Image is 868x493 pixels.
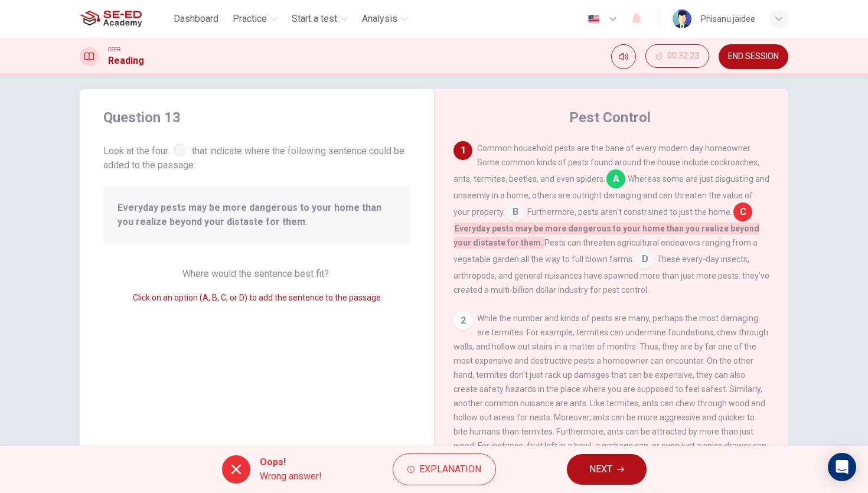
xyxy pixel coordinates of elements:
[733,203,752,221] span: C
[589,461,612,478] span: NEXT
[182,268,331,279] span: Where would the sentence best fit?
[453,311,472,330] div: 2
[80,7,169,31] a: SE-ED Academy logo
[260,469,322,484] span: Wrong answer!
[701,12,755,26] div: Phisanu jaidee
[673,9,691,28] img: Profile picture
[606,169,625,188] span: A
[169,8,223,30] button: Dashboard
[362,12,397,26] span: Analysis
[233,12,267,26] span: Practice
[453,223,759,249] span: Everyday pests may be more dangerous to your home than you realize beyond your distaste for them.
[393,453,496,485] button: Explanation
[80,7,142,31] img: SE-ED Academy logo
[228,8,282,30] button: Practice
[108,45,120,54] span: CEFR
[506,203,525,221] span: B
[108,54,144,68] h1: Reading
[453,238,758,264] span: Pests can threaten agricultural endeavors ranging from a vegetable garden all the way to full blo...
[357,8,413,30] button: Analysis
[103,141,410,172] span: Look at the four that indicate where the following sentence could be added to the passage:
[667,51,699,61] span: 00:32:23
[419,461,481,478] span: Explanation
[287,8,353,30] button: Start a test
[728,52,779,61] span: END SESSION
[719,44,788,69] button: END SESSION
[174,12,218,26] span: Dashboard
[453,143,759,184] span: Common household pests are the bane of every modern day homeowner. Some common kinds of pests fou...
[453,314,768,479] span: While the number and kinds of pests are many, perhaps the most damaging are termites. For example...
[260,455,322,469] span: Oops!
[453,174,769,217] span: Whereas some are just disgusting and unseemly in a home, others are outright damaging and can thr...
[645,44,709,68] button: 00:32:23
[611,44,636,69] div: Mute
[586,15,601,24] img: en
[453,141,472,160] div: 1
[569,108,651,127] h4: Pest Control
[567,454,647,485] button: NEXT
[133,293,381,302] span: Click on an option (A, B, C, or D) to add the sentence to the passage
[828,453,856,481] div: Open Intercom Messenger
[118,201,396,229] span: Everyday pests may be more dangerous to your home than you realize beyond your distaste for them.
[527,207,732,217] span: Furthermore, pests aren't constrained to just the home.
[103,108,410,127] h4: Question 13
[645,44,709,69] div: Hide
[635,250,654,269] span: D
[453,254,769,295] span: These every-day insects, arthropods, and general nuisances have spawned more than just more pests...
[292,12,337,26] span: Start a test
